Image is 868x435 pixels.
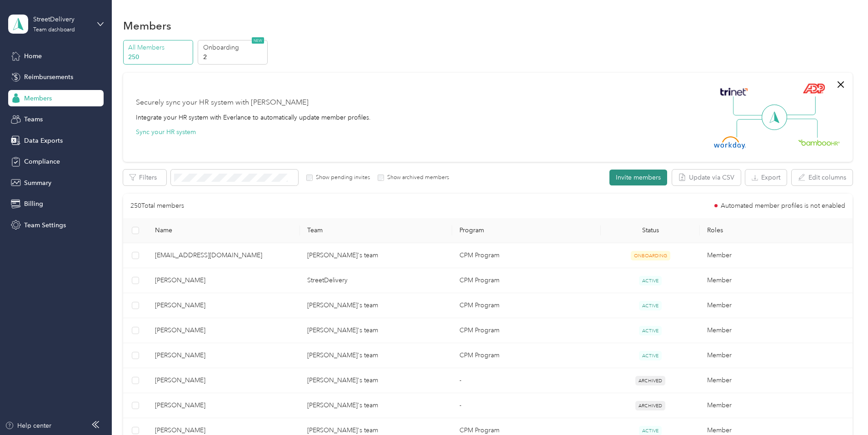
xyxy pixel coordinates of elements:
[155,300,293,310] span: [PERSON_NAME]
[148,293,300,318] td: Herrmann Mark
[148,368,300,393] td: Slater Amy
[24,51,42,61] span: Home
[128,52,190,62] p: 250
[718,85,750,98] img: Trinet
[721,203,845,209] span: Automated member profiles is not enabled
[700,243,852,268] td: Member
[635,376,665,385] span: ARCHIVED
[792,170,853,185] button: Edit columns
[148,343,300,368] td: Weidman Bob
[700,368,852,393] td: Member
[155,400,293,410] span: [PERSON_NAME]
[155,250,293,260] span: [EMAIL_ADDRESS][DOMAIN_NAME]
[148,218,300,243] th: Name
[714,136,746,149] img: Workday
[136,127,196,137] button: Sync your HR system
[24,157,60,166] span: Compliance
[300,318,452,343] td: Allen Jason's team
[700,218,852,243] th: Roles
[5,421,51,430] button: Help center
[700,293,852,318] td: Member
[136,97,309,108] div: Securely sync your HR system with [PERSON_NAME]
[300,368,452,393] td: Allen Jason's team
[155,226,293,234] span: Name
[631,251,670,260] span: ONBOARDING
[736,119,768,137] img: Line Left Down
[155,275,293,285] span: [PERSON_NAME]
[24,94,52,103] span: Members
[745,170,787,185] button: Export
[300,243,452,268] td: Allen Jason's team
[452,218,601,243] th: Program
[452,368,601,393] td: -
[609,170,667,185] button: Invite members
[155,375,293,385] span: [PERSON_NAME]
[786,119,818,138] img: Line Right Down
[700,343,852,368] td: Member
[803,83,825,94] img: ADP
[130,201,184,211] p: 250 Total members
[148,268,300,293] td: Castiglioni Eric
[452,243,601,268] td: CPM Program
[639,276,662,285] span: ACTIVE
[784,96,816,115] img: Line Right Up
[128,43,190,52] p: All Members
[300,343,452,368] td: Allen Jason's team
[123,170,166,185] button: Filters
[700,268,852,293] td: Member
[155,350,293,360] span: [PERSON_NAME]
[123,21,171,30] h1: Members
[452,393,601,418] td: -
[817,384,868,435] iframe: Everlance-gr Chat Button Frame
[313,174,370,182] label: Show pending invites
[24,136,63,145] span: Data Exports
[33,27,75,33] div: Team dashboard
[136,113,371,122] div: Integrate your HR system with Everlance to automatically update member profiles.
[601,218,700,243] th: Status
[148,318,300,343] td: Gill Brian
[452,268,601,293] td: CPM Program
[700,393,852,418] td: Member
[24,115,43,124] span: Teams
[798,139,840,145] img: BambooHR
[639,301,662,310] span: ACTIVE
[639,326,662,335] span: ACTIVE
[733,96,765,116] img: Line Left Up
[252,37,264,44] span: NEW
[155,325,293,335] span: [PERSON_NAME]
[24,72,73,82] span: Reimbursements
[300,218,452,243] th: Team
[700,318,852,343] td: Member
[148,243,300,268] td: dmarchitello@streetdelivery.com
[300,293,452,318] td: Allen Jason's team
[203,52,265,62] p: 2
[203,43,265,52] p: Onboarding
[33,15,90,24] div: StreetDelivery
[635,401,665,410] span: ARCHIVED
[384,174,449,182] label: Show archived members
[672,170,741,185] button: Update via CSV
[601,243,700,268] td: ONBOARDING
[24,220,66,230] span: Team Settings
[300,268,452,293] td: StreetDelivery
[452,318,601,343] td: CPM Program
[452,293,601,318] td: CPM Program
[452,343,601,368] td: CPM Program
[148,393,300,418] td: Rodriguez Eduardo
[639,351,662,360] span: ACTIVE
[24,199,43,209] span: Billing
[24,178,51,188] span: Summary
[300,393,452,418] td: Allen Jason's team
